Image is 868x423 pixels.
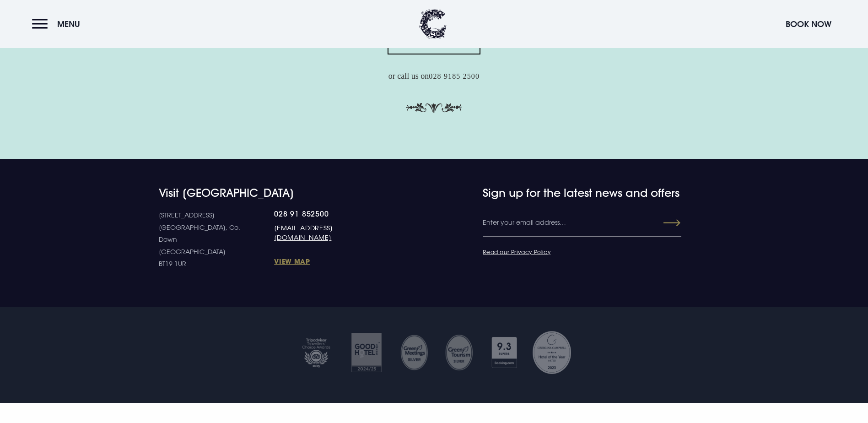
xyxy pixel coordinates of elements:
img: Booking com 1 [486,330,523,375]
button: Book Now [781,14,836,34]
img: Good hotel 24 25 2 [346,330,387,375]
button: Submit [647,215,680,231]
a: Read our Privacy Policy [483,248,550,255]
h4: Visit [GEOGRAPHIC_DATA] [159,186,374,200]
p: or call us on [224,68,645,84]
img: Tripadvisor travellers choice 2025 [296,330,337,375]
img: Untitled design 35 [399,334,428,371]
button: Menu [32,14,85,34]
a: 028 9185 2500 [429,72,480,81]
a: View Map [274,257,374,266]
a: [EMAIL_ADDRESS][DOMAIN_NAME] [274,223,374,242]
img: GM SILVER TRANSPARENT [445,334,474,371]
h4: Sign up for the latest news and offers [483,186,645,200]
img: Clandeboye Lodge [419,9,447,39]
input: Enter your email address… [483,209,681,237]
p: [STREET_ADDRESS] [GEOGRAPHIC_DATA], Co. Down [GEOGRAPHIC_DATA] BT19 1UR [159,209,274,270]
img: Georgina Campbell Award 2023 [531,330,572,375]
a: 028 91 852500 [274,209,374,218]
span: Menu [57,19,80,29]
